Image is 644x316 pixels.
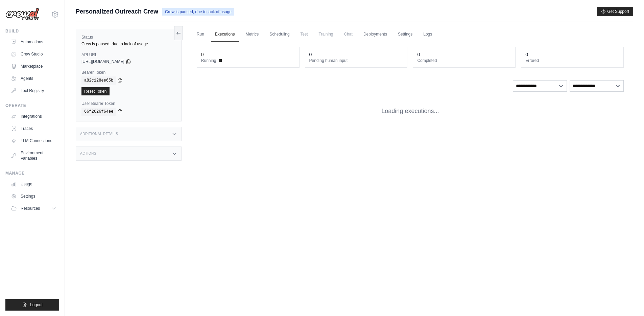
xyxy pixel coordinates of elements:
label: Bearer Token [81,70,176,75]
h3: Actions [80,152,96,156]
a: Settings [394,27,416,42]
div: Build [5,28,59,34]
div: 0 [201,51,204,58]
img: Logo [5,8,39,21]
span: Personalized Outreach Crew [76,7,158,16]
a: Tool Registry [8,85,59,96]
button: Get Support [597,7,633,16]
div: Loading executions... [193,96,628,127]
span: Running [201,58,216,63]
a: Deployments [359,27,391,42]
span: Resources [21,206,40,211]
a: Metrics [242,27,263,42]
a: Environment Variables [8,148,59,164]
a: Executions [211,27,239,42]
a: Scheduling [265,27,293,42]
label: API URL [81,52,176,58]
a: Usage [8,179,59,189]
a: Traces [8,123,59,134]
button: Resources [8,203,59,214]
code: a82c128ee65b [81,76,116,85]
a: Settings [8,191,59,202]
a: Automations [8,37,59,47]
span: [URL][DOMAIN_NAME] [81,59,124,64]
div: Operate [5,103,59,108]
span: Chat is not available until the deployment is complete [340,27,357,41]
a: Reset Token [81,87,110,95]
label: Status [81,35,176,40]
h3: Additional Details [80,132,118,136]
div: 0 [417,51,420,58]
a: Logs [419,27,436,42]
a: Integrations [8,111,59,122]
div: Crew is paused, due to lack of usage [81,41,176,47]
a: LLM Connections [8,135,59,146]
a: Crew Studio [8,49,59,60]
dt: Pending human input [309,58,403,63]
span: Crew is paused, due to lack of usage [162,8,234,16]
dt: Completed [417,58,511,63]
code: 66f2626f64ee [81,108,116,116]
span: Logout [30,302,43,308]
a: Marketplace [8,61,59,72]
a: Run [193,27,208,42]
div: 0 [525,51,528,58]
dt: Errored [525,58,619,63]
label: User Bearer Token [81,101,176,106]
div: Manage [5,171,59,176]
span: Training is not available until the deployment is complete [315,27,337,41]
a: Agents [8,73,59,84]
button: Logout [5,299,59,311]
div: 0 [309,51,312,58]
span: Test [296,27,312,41]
